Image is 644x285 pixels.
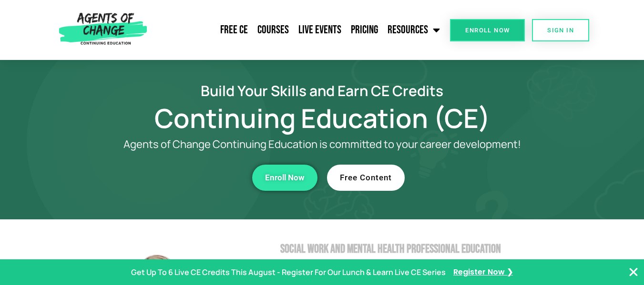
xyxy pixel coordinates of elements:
[465,27,510,33] span: Enroll Now
[89,138,556,150] p: Agents of Change Continuing Education is committed to your career development!
[280,243,594,255] h2: Social Work and Mental Health Professional Education
[628,266,639,278] button: Close Banner
[340,174,392,182] span: Free Content
[532,19,589,41] a: SIGN IN
[294,18,346,42] a: Live Events
[51,107,594,129] h1: Continuing Education (CE)
[265,174,305,182] span: Enroll Now
[383,18,445,42] a: Resources
[327,165,405,191] a: Free Content
[453,265,513,279] a: Register Now ❯
[547,27,574,33] span: SIGN IN
[346,18,383,42] a: Pricing
[215,18,253,42] a: Free CE
[51,84,594,98] h2: Build Your Skills and Earn CE Credits
[253,18,294,42] a: Courses
[450,19,525,41] a: Enroll Now
[131,265,446,279] p: Get Up To 6 Live CE Credits This August - Register For Our Lunch & Learn Live CE Series
[151,18,445,42] nav: Menu
[252,165,317,191] a: Enroll Now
